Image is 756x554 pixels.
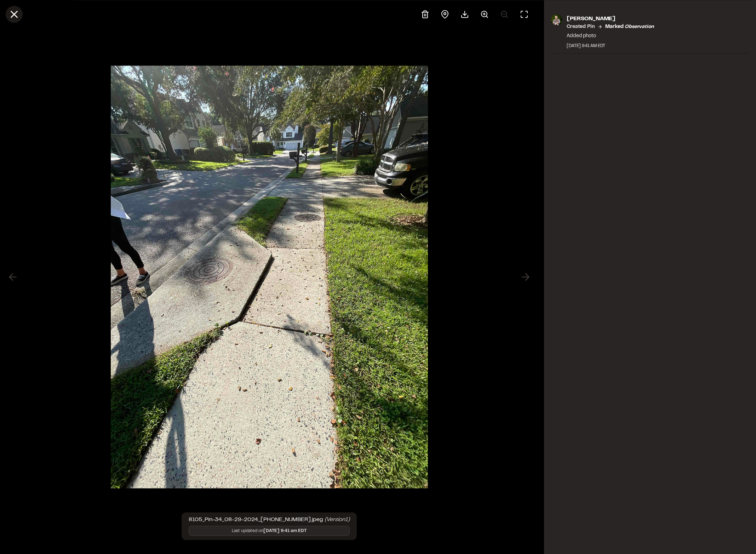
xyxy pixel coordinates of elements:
[567,32,654,40] p: Added photo
[567,42,654,49] div: [DATE] 9:41 AM EDT
[6,6,23,23] button: Close modal
[476,6,493,23] button: Zoom in
[567,14,654,23] p: [PERSON_NAME]
[625,24,654,29] em: observation
[567,23,595,30] p: Created Pin
[111,58,428,496] img: file
[436,6,453,23] div: View pin on map
[605,23,654,30] p: Marked
[516,6,533,23] button: Toggle Fullscreen
[551,14,562,25] img: photo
